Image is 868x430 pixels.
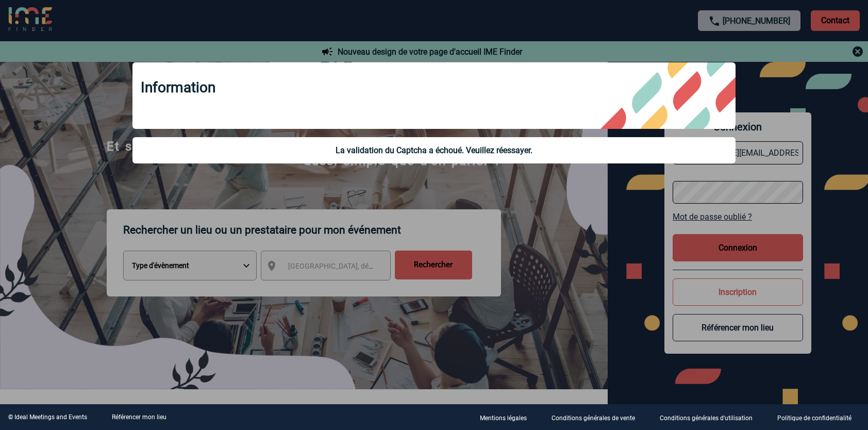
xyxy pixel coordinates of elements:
[777,415,852,422] p: Politique de confidentialité
[141,145,727,155] div: La validation du Captcha a échoué. Veuillez réessayer.
[132,62,736,129] div: Information
[660,415,753,422] p: Conditions générales d'utilisation
[480,415,527,422] p: Mentions légales
[8,414,87,421] div: © Ideal Meetings and Events
[112,414,166,421] a: Référencer mon lieu
[769,412,868,422] a: Politique de confidentialité
[652,412,769,422] a: Conditions générales d'utilisation
[552,415,635,422] p: Conditions générales de vente
[472,412,543,422] a: Mentions légales
[543,412,652,422] a: Conditions générales de vente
